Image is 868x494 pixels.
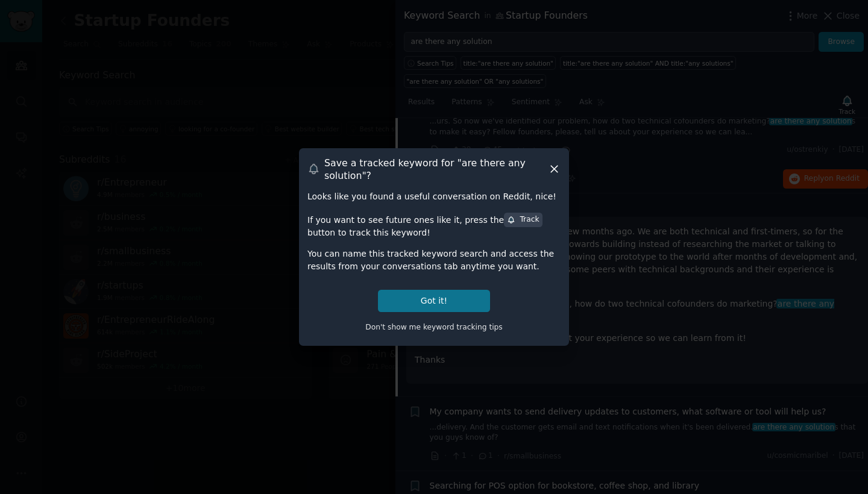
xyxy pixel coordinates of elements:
[307,190,561,203] div: Looks like you found a useful conversation on Reddit, nice!
[365,323,503,331] span: Don't show me keyword tracking tips
[307,248,561,273] div: You can name this tracked keyword search and access the results from your conversations tab anyti...
[307,211,561,239] div: If you want to see future ones like it, press the button to track this keyword!
[324,157,548,182] h3: Save a tracked keyword for " are there any solution "?
[507,214,539,225] div: Track
[378,290,490,312] button: Got it!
